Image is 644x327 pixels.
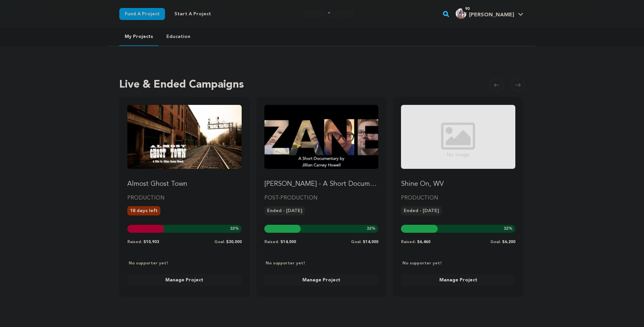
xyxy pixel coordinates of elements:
a: Fund ZANE - A Short Documentary [264,105,379,189]
a: Education [161,28,196,45]
span: $30,000 [226,240,242,244]
a: Start a project [169,8,216,20]
span: % [504,226,513,231]
p: No supporter yet! [264,261,305,266]
p: Almost Ghost Town [127,179,242,189]
div: Jillian H.'s Profile [456,8,514,19]
p: PRODUCTION [401,194,515,202]
a: Manage Project [127,274,242,286]
p: 18 days left [127,206,160,215]
span: $10,903 [143,240,159,244]
span: % [230,226,239,231]
p: [PERSON_NAME] - A Short Documentary [264,179,379,189]
span: [PERSON_NAME] [469,12,514,18]
a: My Projects [119,28,158,46]
span: Raised: [401,240,416,244]
span: Goal: [214,240,225,244]
a: Fund Shine On, WV [401,105,515,189]
p: Ended - [DATE] [401,206,442,215]
p: Shine On, WV [401,179,515,189]
span: Goal: [490,240,501,244]
span: $6,460 [417,240,430,244]
h2: Live & Ended Campaigns [119,77,244,93]
span: 90 [462,6,472,12]
a: Fund Almost Ghost Town [127,105,242,189]
span: $14,000 [280,240,296,244]
p: No supporter yet! [401,261,442,266]
span: 32 [230,227,235,231]
span: $6,200 [502,240,515,244]
p: No supporter yet! [127,261,168,266]
a: Jillian H.'s Profile [454,7,525,19]
span: $14,000 [363,240,378,244]
img: Seed&Spark Logo Dark Mode [303,10,355,18]
span: 32 [367,227,371,231]
a: Fund a project [119,8,165,20]
a: Manage Project [401,274,515,286]
img: 335b6d63e9f535f0.jpg [456,8,466,19]
a: Seed&Spark Homepage [303,10,355,18]
span: Jillian H.'s Profile [454,7,525,21]
span: % [367,226,376,231]
p: Ended - [DATE] [264,206,305,215]
p: POST-PRODUCTION [264,194,379,202]
span: Raised: [264,240,279,244]
span: Goal: [351,240,361,244]
p: PRODUCTION [127,194,242,202]
span: Raised: [127,240,142,244]
span: 32 [504,227,508,231]
a: Manage Project [264,274,379,286]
